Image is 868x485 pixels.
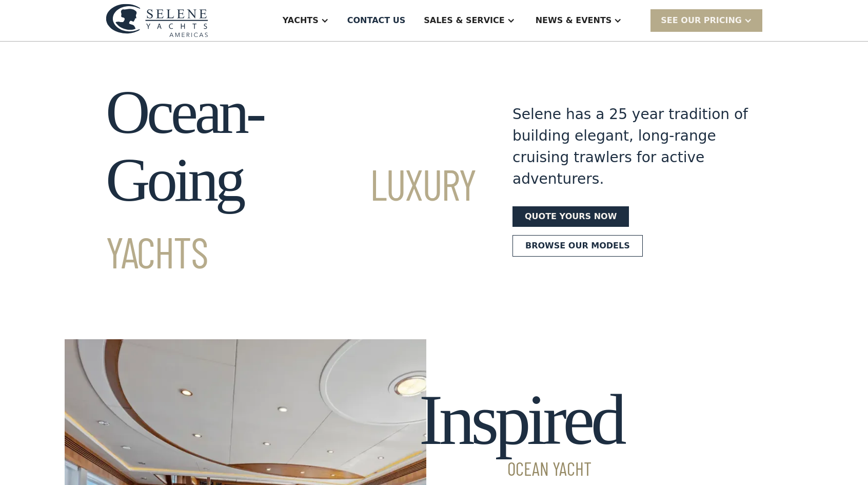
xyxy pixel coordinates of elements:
[512,206,629,227] a: Quote yours now
[106,158,476,277] span: Luxury Yachts
[106,4,208,37] img: logo
[536,14,612,27] div: News & EVENTS
[106,79,476,282] h1: Ocean-Going
[661,14,742,27] div: SEE Our Pricing
[347,14,406,27] div: Contact US
[512,104,748,190] div: Selene has a 25 year tradition of building elegant, long-range cruising trawlers for active adven...
[283,14,319,27] div: Yachts
[650,9,762,31] div: SEE Our Pricing
[424,14,504,27] div: Sales & Service
[512,235,643,257] a: Browse our models
[419,459,623,478] span: Ocean Yacht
